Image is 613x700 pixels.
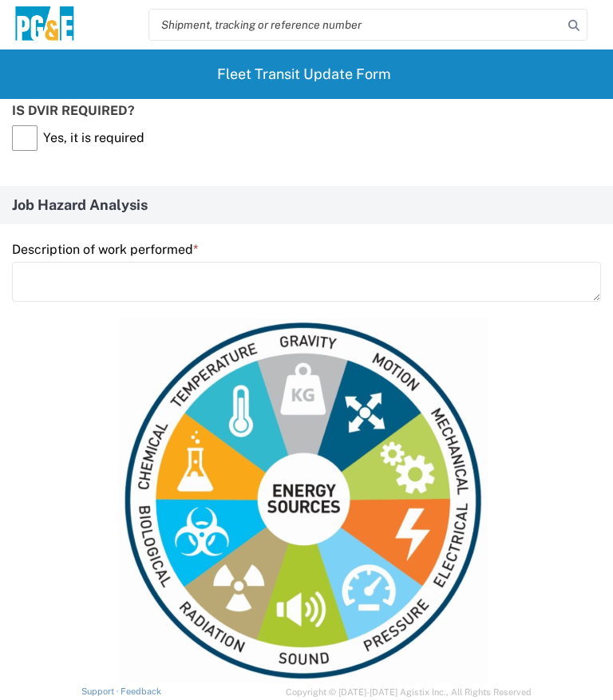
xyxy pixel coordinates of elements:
img: pge [13,6,77,44]
a: Feedback [121,686,161,696]
a: Support [81,686,121,696]
span: Job Hazard Analysis [12,198,148,212]
div: Is DVIR required? [12,102,601,120]
h2: Fleet Transit Update Form [217,63,391,85]
input: Shipment, tracking or reference number [149,10,563,40]
label: Yes, it is required [12,120,144,156]
span: Copyright © [DATE]-[DATE] Agistix Inc., All Rights Reserved [286,685,532,699]
label: Description of work performed [12,241,198,259]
